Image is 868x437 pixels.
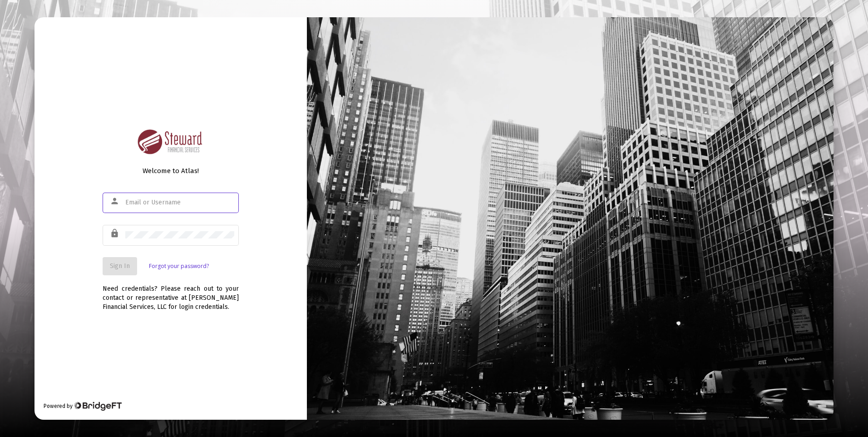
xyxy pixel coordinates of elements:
[110,262,130,270] span: Sign In
[149,262,209,271] a: Forgot your password?
[103,166,239,175] div: Welcome to Atlas!
[110,228,121,239] mat-icon: lock
[110,196,121,207] mat-icon: person
[103,257,137,275] button: Sign In
[133,125,209,159] img: Logo
[74,402,121,411] img: Bridge Financial Technology Logo
[44,402,121,411] div: Powered by
[103,275,239,312] div: Need credentials? Please reach out to your contact or representative at [PERSON_NAME] Financial S...
[125,199,234,206] input: Email or Username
